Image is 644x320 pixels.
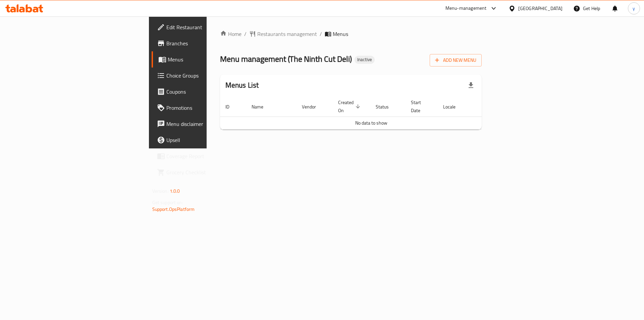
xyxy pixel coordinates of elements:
[152,67,257,84] a: Choice Groups
[152,198,183,207] span: Get support on:
[166,39,251,47] span: Branches
[355,56,375,64] div: Inactive
[166,23,251,31] span: Edit Restaurant
[152,132,257,148] a: Upsell
[302,103,325,111] span: Vendor
[376,103,397,111] span: Status
[166,72,251,80] span: Choice Groups
[355,119,387,127] span: No data to show
[166,136,251,144] span: Upsell
[152,116,257,132] a: Menu disclaimer
[633,5,635,12] span: y
[170,187,180,195] span: 1.0.0
[152,205,195,214] a: Support.OpsPlatform
[445,4,487,12] div: Menu-management
[333,30,348,38] span: Menus
[252,103,272,111] span: Name
[220,96,523,130] table: enhanced table
[443,103,464,111] span: Locale
[152,51,257,67] a: Menus
[249,30,317,38] a: Restaurants management
[320,30,322,38] li: /
[435,56,476,64] span: Add New Menu
[152,19,257,35] a: Edit Restaurant
[257,30,317,38] span: Restaurants management
[166,168,251,176] span: Grocery Checklist
[225,103,238,111] span: ID
[166,88,251,96] span: Coupons
[220,30,482,38] nav: breadcrumb
[220,51,352,66] span: Menu management ( The Ninth Cut Deli )
[152,187,169,195] span: Version:
[355,57,375,62] span: Inactive
[152,35,257,51] a: Branches
[411,98,430,115] span: Start Date
[518,5,562,12] div: [GEOGRAPHIC_DATA]
[430,54,482,66] button: Add New Menu
[168,55,251,63] span: Menus
[338,98,362,115] span: Created On
[152,164,257,180] a: Grocery Checklist
[463,77,479,93] div: Export file
[152,148,257,164] a: Coverage Report
[225,80,259,90] h2: Menus List
[152,84,257,100] a: Coupons
[152,100,257,116] a: Promotions
[472,96,523,117] th: Actions
[166,104,251,112] span: Promotions
[166,152,251,160] span: Coverage Report
[166,120,251,128] span: Menu disclaimer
